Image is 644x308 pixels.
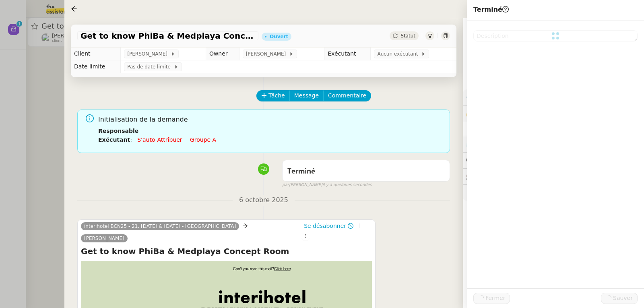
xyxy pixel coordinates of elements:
[270,34,288,39] div: Ouvert
[130,136,132,143] span: :
[190,136,216,143] a: Groupe a
[463,106,644,122] div: 🔐Données client
[71,60,121,73] td: Date limite
[400,33,415,39] span: Statut
[463,185,644,201] div: 🧴Autres
[466,93,508,102] span: ⚙️
[233,195,295,206] span: 6 octobre 2025
[256,90,290,101] button: Tâche
[294,91,319,100] span: Message
[463,136,644,152] div: ⏲️Tâches 0:00
[463,169,644,184] div: 🕵️Autres demandes en cours
[463,89,644,105] div: ⚙️Procédures
[466,157,518,163] span: 💬
[473,6,509,13] span: Terminé
[81,246,372,257] h4: Get to know PhiBa & Medplaya Concept Room
[463,153,644,168] div: 💬Commentaires
[274,266,291,271] a: Click here
[466,141,522,147] span: ⏲️
[71,48,121,60] td: Client
[80,32,255,40] span: Get to know PhiBa & Medplaya Concept Room
[473,293,510,304] button: Fermer
[322,182,372,188] span: il y a quelques secondes
[233,266,291,271] span: Can't you read this mail? .
[301,221,356,230] button: Se désabonner
[466,173,552,180] span: 🕵️
[268,91,285,100] span: Tâche
[289,90,324,101] button: Message
[601,293,638,304] button: Sauver
[98,128,138,134] b: Responsable
[127,50,170,58] span: [PERSON_NAME]
[81,235,128,242] a: [PERSON_NAME]
[324,48,371,60] td: Exécutant
[127,63,173,71] span: Pas de date limite
[304,222,346,230] span: Se désabonner
[81,223,239,230] a: interihotel BCN25 - 21, [DATE] & [DATE] - [GEOGRAPHIC_DATA]
[287,168,315,175] span: Terminé
[282,182,289,188] span: par
[98,136,130,143] b: Exécutant
[466,189,491,196] span: 🧴
[377,50,421,58] span: Aucun exécutant
[328,91,366,100] span: Commentaire
[246,50,289,58] span: [PERSON_NAME]
[98,114,444,125] span: Initialisation de la demande
[323,90,371,101] button: Commentaire
[466,109,518,118] span: 🔐
[137,136,182,143] a: S'auto-attribuer
[282,182,372,188] small: [PERSON_NAME]
[206,48,239,60] td: Owner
